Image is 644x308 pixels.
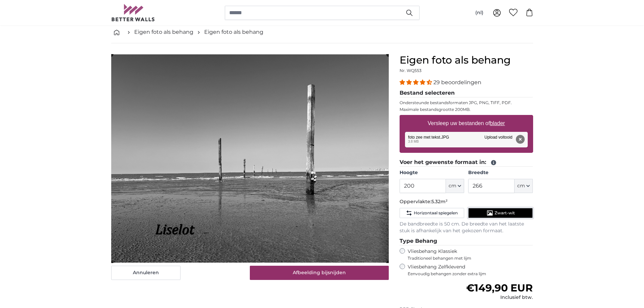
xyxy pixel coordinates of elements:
[449,183,456,189] span: cm
[408,256,521,261] span: Traditioneel behangen met lijm
[400,169,464,176] label: Hoogte
[111,4,155,21] img: Betterwalls
[111,266,181,280] button: Annuleren
[414,210,458,216] span: Horizontaal spiegelen
[400,68,422,73] span: Nr. WQ553
[400,221,533,234] p: De bandbreedte is 50 cm. De breedte van het laatste stuk is afhankelijk van het gekozen formaat.
[400,158,533,167] legend: Voer het gewenste formaat in:
[134,28,193,36] a: Eigen foto als behang
[400,208,464,218] button: Horizontaal spiegelen
[468,208,533,218] button: Zwart-wit
[468,169,533,176] label: Breedte
[408,264,533,277] label: Vliesbehang Zelfklevend
[446,179,464,193] button: cm
[466,294,533,301] div: Inclusief btw.
[111,21,533,43] nav: breadcrumbs
[204,28,263,36] a: Eigen foto als behang
[517,183,525,189] span: cm
[400,107,533,112] p: Maximale bestandsgrootte 200MB.
[433,79,481,86] span: 29 beoordelingen
[400,237,533,245] legend: Type Behang
[490,120,505,126] u: blader
[400,100,533,105] p: Ondersteunde bestandsformaten JPG, PNG, TIFF, PDF.
[470,7,489,19] button: (nl)
[400,198,533,205] p: Oppervlakte:
[466,282,533,294] span: €149,90 EUR
[400,79,433,86] span: 4.34 stars
[250,266,389,280] button: Afbeelding bijsnijden
[425,117,508,130] label: Versleep uw bestanden of
[408,271,533,277] span: Eenvoudig behangen zonder extra lijm
[400,89,533,97] legend: Bestand selecteren
[408,248,521,261] label: Vliesbehang Klassiek
[515,179,533,193] button: cm
[400,54,533,66] h1: Eigen foto als behang
[495,210,515,216] span: Zwart-wit
[431,198,448,205] span: 5.32m²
